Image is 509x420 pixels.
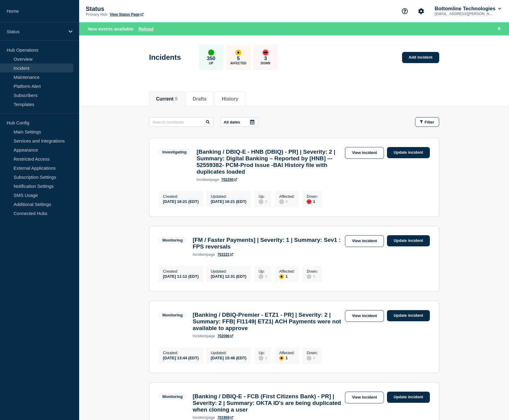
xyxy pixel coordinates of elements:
button: History [222,96,238,102]
p: Up : [259,194,267,199]
div: [DATE] 16:21 (EDT) [163,199,199,204]
div: disabled [307,356,311,361]
div: 0 [259,274,267,279]
p: page [193,415,215,420]
span: Monitoring [159,312,187,319]
div: 0 [279,199,295,204]
div: down [307,199,311,204]
div: affected [279,356,284,361]
div: 0 [307,355,318,361]
div: 1 [279,274,295,279]
button: Account settings [415,5,427,18]
h3: [Banking / DBIQ-E - FCB (First Citizens Bank) - PR] | Severity: 2 | Summary: OKTA ID's are being ... [193,393,342,413]
input: Search incidents [149,117,213,127]
p: Primary Hub [86,12,107,17]
span: Monitoring [159,237,187,244]
div: 1 [279,355,295,361]
span: 9 [175,96,178,101]
div: disabled [259,199,263,204]
a: View incident [345,310,384,322]
p: 350 [207,56,215,62]
a: Update incident [387,392,430,403]
button: Filter [415,117,439,127]
p: Up : [259,269,267,274]
div: disabled [307,274,311,279]
span: Monitoring [159,393,187,400]
p: Updated : [211,194,246,199]
p: Affected : [279,269,295,274]
a: View Status Page [110,12,143,17]
p: Up [209,62,213,65]
p: All dates [224,120,240,124]
p: Affected : [279,194,295,199]
span: incident [193,415,207,420]
div: disabled [279,199,284,204]
p: Updated : [211,269,246,274]
p: Created : [163,194,199,199]
div: affected [279,274,284,279]
p: page [193,334,215,338]
p: Down : [307,269,318,274]
p: Affected : [279,351,295,355]
div: [DATE] 11:12 (EDT) [163,274,199,279]
div: [DATE] 15:46 (EDT) [211,355,246,360]
button: All dates [221,117,258,127]
a: Update incident [387,147,430,158]
span: New events available [88,26,134,31]
p: Updated : [211,351,246,355]
a: Update incident [387,235,430,246]
span: incident [193,252,207,257]
button: Support [398,5,411,18]
p: Status [7,29,65,34]
span: Filter [425,120,434,124]
a: 702221 [217,252,233,257]
div: down [263,50,269,56]
h1: Incidents [149,53,181,62]
div: 0 [259,355,267,361]
a: Add incident [402,52,439,63]
a: View incident [345,235,384,247]
div: affected [235,50,241,56]
p: 5 [237,56,240,62]
p: Down : [307,194,318,199]
div: disabled [259,356,263,361]
p: Down : [307,351,318,355]
p: Up : [259,351,267,355]
p: Created : [163,269,199,274]
p: Affected [230,62,246,65]
div: [DATE] 12:31 (EDT) [211,274,246,279]
p: page [193,252,215,257]
div: [DATE] 16:21 (EDT) [211,199,246,204]
div: up [208,50,214,56]
a: 702250 [221,178,237,182]
div: 0 [259,199,267,204]
div: disabled [259,274,263,279]
p: page [197,178,219,182]
button: Bottomline Technologies [433,6,502,12]
button: Current 9 [156,96,178,102]
a: Update incident [387,310,430,321]
p: Created : [163,351,199,355]
h3: [Banking / DBIQ-E - HNB (DBIQ) - PR] | Severity: 2 | Summary: Digital Banking – Reported by [HNB]... [197,149,342,175]
p: 3 [264,56,267,62]
p: Down [261,62,270,65]
div: 0 [307,274,318,279]
a: View incident [345,392,384,403]
h3: [Banking / DBIQ-Premier - ETZ1 - PR] | Severity: 2 | Summary: FFB| FI1149| ETZ1| ACH Payments wer... [193,312,342,332]
div: 1 [307,199,318,204]
p: [EMAIL_ADDRESS][PERSON_NAME][DOMAIN_NAME] [433,12,496,16]
button: Reload [138,26,153,31]
a: 702096 [217,334,233,338]
span: incident [197,178,211,182]
p: Status [86,5,207,12]
a: View incident [345,147,384,159]
a: 701959 [217,415,233,420]
span: Investigating [159,149,191,155]
h3: [FM / Faster Payments] | Severity: 1 | Summary: Sev1 : FPS reversals [193,237,342,250]
button: Drafts [193,96,207,102]
div: [DATE] 13:44 (EDT) [163,355,199,360]
span: incident [193,334,207,338]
